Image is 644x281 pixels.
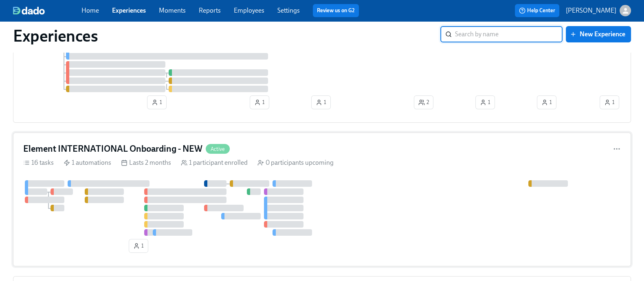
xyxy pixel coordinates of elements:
[13,7,45,15] img: dado
[129,239,148,253] button: 1
[13,7,81,15] a: dado
[254,98,265,106] span: 1
[418,98,429,106] span: 2
[121,158,171,167] div: Lasts 2 months
[23,143,202,155] h4: Element INTERNATIONAL Onboarding - NEW
[313,4,359,17] button: Review us on G2
[152,98,162,106] span: 1
[257,158,334,167] div: 0 participants upcoming
[566,26,631,42] button: New Experience
[250,95,269,109] button: 1
[541,98,552,106] span: 1
[475,95,495,109] button: 1
[571,30,625,38] span: New Experience
[604,98,615,106] span: 1
[234,7,264,14] a: Employees
[81,7,99,14] a: Home
[181,158,248,167] div: 1 participant enrolled
[277,7,300,14] a: Settings
[414,95,433,109] button: 2
[480,98,490,106] span: 1
[13,133,631,266] a: Element INTERNATIONAL Onboarding - NEWActive16 tasks 1 automations Lasts 2 months 1 participant e...
[316,98,326,106] span: 1
[112,7,146,14] a: Experiences
[311,95,331,109] button: 1
[537,95,556,109] button: 1
[600,95,619,109] button: 1
[566,5,631,16] button: [PERSON_NAME]
[133,242,144,250] span: 1
[13,26,98,46] h1: Experiences
[566,6,616,15] p: [PERSON_NAME]
[199,7,221,14] a: Reports
[206,146,230,152] span: Active
[147,95,167,109] button: 1
[515,4,559,17] button: Help Center
[159,7,186,14] a: Moments
[455,26,563,42] input: Search by name
[317,7,355,15] a: Review us on G2
[64,158,111,167] div: 1 automations
[23,158,54,167] div: 16 tasks
[519,7,555,15] span: Help Center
